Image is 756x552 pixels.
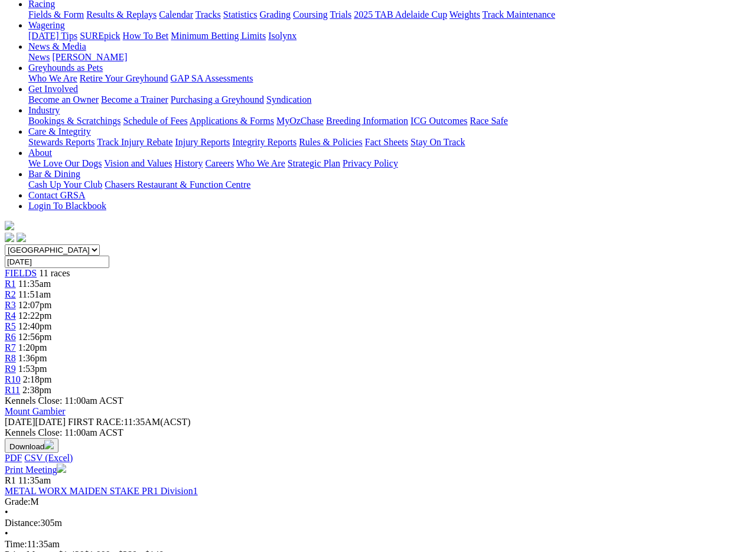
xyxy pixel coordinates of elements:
[5,507,8,517] span: •
[80,73,168,83] a: Retire Your Greyhound
[44,440,54,449] img: download.svg
[28,52,751,63] div: News & Media
[39,268,70,278] span: 11 races
[410,137,465,147] a: Stay On Track
[5,342,16,352] span: R7
[28,31,77,41] a: [DATE] Tips
[28,116,751,126] div: Industry
[5,256,109,268] input: Select date
[174,158,203,168] a: History
[23,374,52,384] span: 2:18pm
[268,31,296,41] a: Isolynx
[28,179,751,190] div: Bar & Dining
[5,300,16,310] a: R3
[5,364,16,374] a: R9
[5,311,16,321] a: R4
[123,116,187,126] a: Schedule of Fees
[5,374,21,384] a: R10
[24,453,73,463] a: CSV (Excel)
[28,41,86,51] a: News & Media
[483,9,555,19] a: Track Maintenance
[5,465,66,475] a: Print Meeting
[28,137,751,148] div: Care & Integrity
[28,126,91,136] a: Care & Integrity
[5,385,20,395] a: R11
[236,158,285,168] a: Who We Are
[5,438,58,453] button: Download
[28,20,65,30] a: Wagering
[18,353,47,363] span: 1:36pm
[5,453,751,463] div: Download
[57,463,66,473] img: printer.svg
[28,158,102,168] a: We Love Our Dogs
[5,528,8,538] span: •
[105,179,250,190] a: Chasers Restaurant & Function Centre
[28,201,106,211] a: Login To Blackbook
[28,94,751,105] div: Get Involved
[18,311,52,321] span: 12:22pm
[354,9,447,19] a: 2025 TAB Adelaide Cup
[5,518,751,528] div: 305m
[86,9,157,19] a: Results & Replays
[104,158,172,168] a: Vision and Values
[5,406,66,416] a: Mount Gambier
[28,94,99,104] a: Become an Owner
[5,417,35,427] span: [DATE]
[5,289,16,299] a: R2
[80,31,120,41] a: SUREpick
[5,233,14,242] img: facebook.svg
[52,52,127,62] a: [PERSON_NAME]
[18,279,51,289] span: 11:35am
[18,332,52,342] span: 12:56pm
[18,321,52,331] span: 12:40pm
[28,52,50,62] a: News
[171,73,253,83] a: GAP SA Assessments
[343,158,398,168] a: Privacy Policy
[299,137,363,147] a: Rules & Policies
[28,190,85,200] a: Contact GRSA
[276,116,324,126] a: MyOzChase
[5,279,16,289] span: R1
[5,539,751,550] div: 11:35am
[97,137,172,147] a: Track Injury Rebate
[365,137,408,147] a: Fact Sheets
[28,9,84,19] a: Fields & Form
[5,221,14,230] img: logo-grsa-white.png
[101,94,168,104] a: Become a Trainer
[18,342,47,352] span: 1:20pm
[5,417,66,427] span: [DATE]
[18,289,51,299] span: 11:51am
[123,31,169,41] a: How To Bet
[5,486,198,496] a: METAL WORX MAIDEN STAKE PR1 Division1
[5,518,40,528] span: Distance:
[5,268,37,278] a: FIELDS
[223,9,258,19] a: Statistics
[171,31,266,41] a: Minimum Betting Limits
[17,233,26,242] img: twitter.svg
[68,417,191,427] span: 11:35AM(ACST)
[171,94,264,104] a: Purchasing a Greyhound
[190,116,274,126] a: Applications & Forms
[18,364,47,374] span: 1:53pm
[266,94,311,104] a: Syndication
[28,148,52,158] a: About
[159,9,193,19] a: Calendar
[5,427,751,438] div: Kennels Close: 11:00am ACST
[293,9,328,19] a: Coursing
[5,353,16,363] a: R8
[195,9,221,19] a: Tracks
[5,321,16,331] a: R5
[28,63,103,73] a: Greyhounds as Pets
[28,9,751,20] div: Racing
[5,332,16,342] a: R6
[175,137,230,147] a: Injury Reports
[28,73,77,83] a: Who We Are
[449,9,480,19] a: Weights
